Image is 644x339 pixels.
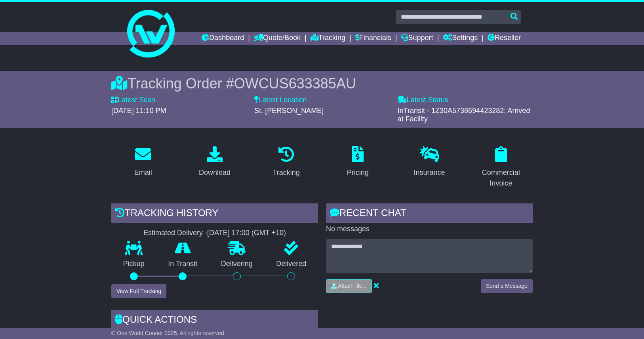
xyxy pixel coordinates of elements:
div: Insurance [413,167,445,178]
span: St. [PERSON_NAME] [254,107,324,115]
div: RECENT CHAT [326,203,533,225]
span: OWCUS633385AU [234,75,356,92]
span: InTransit - 1Z30A5738694423282: Arrived at Facility [398,107,530,123]
div: Commercial Invoice [474,167,528,189]
a: Insurance [408,144,450,181]
a: Commercial Invoice [469,144,533,192]
div: Email [134,167,152,178]
a: Download [194,144,236,181]
p: Pickup [111,260,156,268]
a: Reseller [488,32,521,45]
button: View Full Tracking [111,284,166,298]
div: Quick Actions [111,310,318,331]
label: Latest Scan [111,96,155,105]
div: Estimated Delivery - [111,229,318,237]
span: [DATE] 11:10 PM [111,107,166,115]
p: No messages [326,225,533,234]
a: Support [401,32,433,45]
a: Tracking [311,32,345,45]
div: Download [199,167,231,178]
label: Latest Status [398,96,448,105]
a: Tracking [268,144,305,181]
p: Delivered [265,260,318,268]
a: Pricing [342,144,374,181]
a: Settings [443,32,478,45]
a: Email [129,144,157,181]
label: Latest Location [254,96,307,105]
p: Delivering [209,260,265,268]
div: Pricing [347,167,369,178]
div: Tracking history [111,203,318,225]
a: Quote/Book [254,32,301,45]
p: In Transit [156,260,210,268]
div: [DATE] 17:00 (GMT +10) [207,229,286,237]
a: Dashboard [202,32,244,45]
button: Send a Message [481,279,533,293]
div: Tracking [273,167,300,178]
span: © One World Courier 2025. All rights reserved. [111,330,226,336]
a: Financials [355,32,391,45]
div: Tracking Order # [111,75,533,92]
